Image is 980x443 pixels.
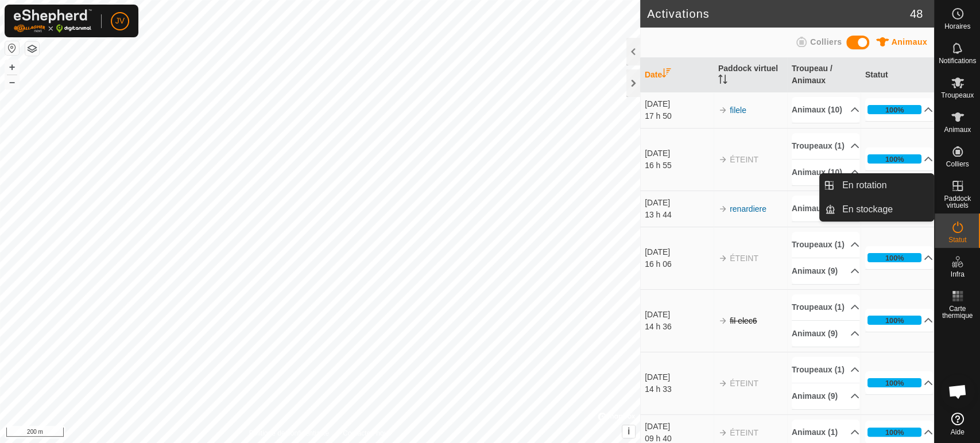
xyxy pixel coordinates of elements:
[885,378,904,388] div: 100%
[867,428,921,437] div: 100%
[867,378,921,387] div: 100%
[941,92,974,99] span: Troupeaux
[792,258,859,284] p-accordion-header: Animaux (9)
[718,254,727,263] img: arrow
[627,426,630,436] span: i
[730,379,758,388] span: ÉTEINT
[718,379,727,388] img: arrow
[938,305,977,319] span: Carte thermique
[714,58,787,92] th: Paddock virtuel
[792,196,859,222] p-accordion-header: Animaux (10)
[25,42,39,56] button: Couches de carte
[867,316,921,325] div: 100%
[5,60,19,74] button: +
[835,198,933,221] a: En stockage
[730,204,766,213] a: renardiere
[792,321,859,347] p-accordion-header: Animaux (9)
[645,421,712,433] div: [DATE]
[938,195,977,209] span: Paddock virtuels
[885,315,904,326] div: 100%
[940,374,975,409] div: Open chat
[645,246,712,258] div: [DATE]
[792,133,859,159] p-accordion-header: Troupeaux (1)
[867,253,921,262] div: 100%
[640,58,714,92] th: Date
[662,70,671,79] p-sorticon: Activer pour trier
[792,383,859,409] p-accordion-header: Animaux (9)
[645,197,712,209] div: [DATE]
[730,428,758,437] span: ÉTEINT
[820,198,933,221] li: En stockage
[835,174,933,197] a: En rotation
[842,178,886,192] span: En rotation
[718,204,727,213] img: arrow
[792,294,859,320] p-accordion-header: Troupeaux (1)
[865,147,933,170] p-accordion-header: 100%
[885,154,904,165] div: 100%
[939,57,976,64] span: Notifications
[645,371,712,383] div: [DATE]
[730,106,746,115] a: filele
[645,98,712,110] div: [DATE]
[946,161,969,168] span: Colliers
[865,98,933,121] p-accordion-header: 100%
[885,104,904,115] div: 100%
[810,37,842,46] span: Colliers
[622,425,635,438] button: i
[944,126,971,133] span: Animaux
[885,252,904,263] div: 100%
[867,154,921,164] div: 100%
[343,428,391,438] a: Contactez-nous
[730,155,758,164] span: ÉTEINT
[718,155,727,164] img: arrow
[948,236,966,243] span: Statut
[950,429,964,436] span: Aide
[792,232,859,258] p-accordion-header: Troupeaux (1)
[842,203,893,216] span: En stockage
[645,147,712,160] div: [DATE]
[865,309,933,332] p-accordion-header: 100%
[910,5,923,22] span: 48
[865,246,933,269] p-accordion-header: 100%
[718,106,727,115] img: arrow
[5,75,19,89] button: –
[865,371,933,394] p-accordion-header: 100%
[645,383,712,395] div: 14 h 33
[885,427,904,438] div: 100%
[249,428,329,438] a: Politique de confidentialité
[718,428,727,437] img: arrow
[5,41,19,55] button: Réinitialiser la carte
[861,58,934,92] th: Statut
[718,316,727,325] img: arrow
[820,174,933,197] li: En rotation
[730,316,757,325] s: fil elec6
[645,258,712,270] div: 16 h 06
[645,321,712,333] div: 14 h 36
[950,271,964,278] span: Infra
[115,15,125,27] span: JV
[944,23,970,30] span: Horaires
[730,254,758,263] span: ÉTEINT
[645,160,712,172] div: 16 h 55
[14,9,92,33] img: Logo Gallagher
[787,58,861,92] th: Troupeau / Animaux
[792,357,859,383] p-accordion-header: Troupeaux (1)
[718,76,727,86] p-sorticon: Activer pour trier
[792,97,859,123] p-accordion-header: Animaux (10)
[645,110,712,122] div: 17 h 50
[891,37,927,46] span: Animaux
[792,160,859,185] p-accordion-header: Animaux (10)
[867,105,921,114] div: 100%
[645,209,712,221] div: 13 h 44
[935,408,980,440] a: Aide
[647,7,910,21] h2: Activations
[645,309,712,321] div: [DATE]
